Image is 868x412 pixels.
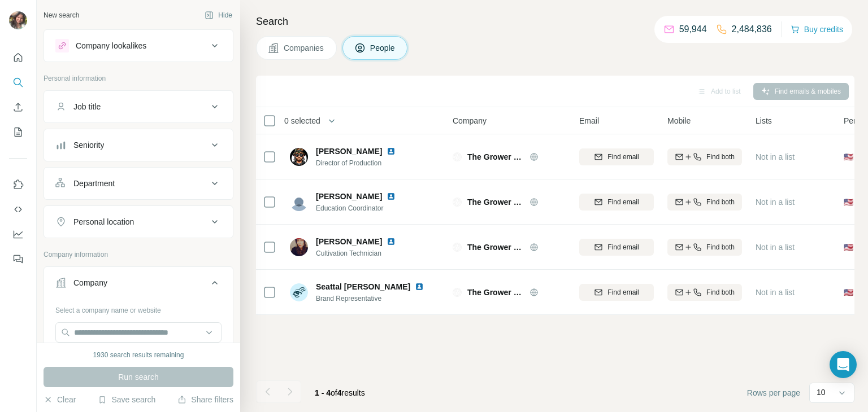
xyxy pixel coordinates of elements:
span: Not in a list [756,152,795,161]
span: Rows per page [747,387,800,398]
span: Find email [607,287,639,297]
img: LinkedIn logo [387,147,396,156]
p: Personal information [44,73,233,84]
span: 4 [337,388,342,397]
div: Select a company name or website [55,301,222,315]
span: Education Coordinator [316,203,409,213]
img: Avatar [290,148,308,166]
span: Find both [706,287,735,297]
img: LinkedIn logo [387,192,396,201]
span: Find both [706,197,735,207]
button: Dashboard [9,224,27,244]
p: 10 [817,387,826,398]
div: New search [44,10,79,20]
span: [PERSON_NAME] [316,191,382,202]
button: Job title [44,93,233,120]
span: Mobile [667,115,691,126]
button: Find both [667,284,742,301]
span: [PERSON_NAME] [316,236,382,247]
button: Enrich CSV [9,97,27,117]
span: of [331,388,337,397]
button: Buy credits [791,21,843,37]
div: Personal location [73,216,134,227]
img: Logo of The Grower Circle [453,288,462,297]
span: results [315,388,365,397]
span: Find both [706,152,735,162]
span: Companies [284,42,325,54]
button: Quick start [9,47,27,68]
span: Brand Representative [316,293,437,304]
span: 1 - 4 [315,388,331,397]
div: Department [73,178,115,189]
button: Find email [579,239,654,256]
span: Find email [607,152,639,162]
button: Share filters [177,394,233,405]
span: Find both [706,242,735,252]
span: 🇺🇸 [844,287,853,298]
span: Not in a list [756,198,795,207]
div: Seniority [73,139,104,151]
img: Logo of The Grower Circle [453,243,462,252]
button: Hide [197,7,240,24]
button: Use Surfe API [9,199,27,220]
button: Find both [667,148,742,165]
span: Director of Production [316,158,409,168]
span: Cultivation Technician [316,248,409,258]
button: Find email [579,284,654,301]
p: Company information [44,249,233,260]
div: Open Intercom Messenger [830,351,857,378]
div: 1930 search results remaining [93,350,184,360]
img: Logo of The Grower Circle [453,152,462,161]
span: 0 selected [284,115,320,126]
button: My lists [9,122,27,142]
button: Find email [579,148,654,165]
button: Department [44,170,233,197]
span: Not in a list [756,288,795,297]
p: 59,944 [679,23,707,36]
button: Seniority [44,132,233,159]
button: Clear [44,394,76,405]
span: The Grower Circle [467,196,524,208]
span: Seattal [PERSON_NAME] [316,281,410,292]
span: 🇺🇸 [844,196,853,208]
h4: Search [256,14,854,29]
div: Company lookalikes [76,40,146,51]
img: LinkedIn logo [387,237,396,246]
button: Save search [98,394,155,405]
p: 2,484,836 [732,23,772,36]
span: People [370,42,396,54]
span: 🇺🇸 [844,151,853,163]
button: Find both [667,239,742,256]
img: Logo of The Grower Circle [453,198,462,207]
img: Avatar [290,238,308,256]
button: Use Surfe on LinkedIn [9,174,27,195]
span: Find email [607,242,639,252]
button: Personal location [44,208,233,235]
button: Find email [579,194,654,211]
div: Job title [73,101,101,112]
img: Avatar [9,11,27,29]
div: Company [73,277,107,288]
img: Avatar [290,193,308,211]
button: Company lookalikes [44,32,233,59]
button: Company [44,269,233,301]
img: Avatar [290,283,308,301]
span: The Grower Circle [467,287,524,298]
span: 🇺🇸 [844,242,853,253]
img: LinkedIn logo [415,282,424,291]
button: Search [9,72,27,93]
span: Find email [607,197,639,207]
button: Feedback [9,249,27,269]
span: The Grower Circle [467,242,524,253]
button: Find both [667,194,742,211]
span: The Grower Circle [467,151,524,163]
span: Company [453,115,487,126]
span: Lists [756,115,772,126]
span: Not in a list [756,243,795,252]
span: [PERSON_NAME] [316,146,382,157]
span: Email [579,115,599,126]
